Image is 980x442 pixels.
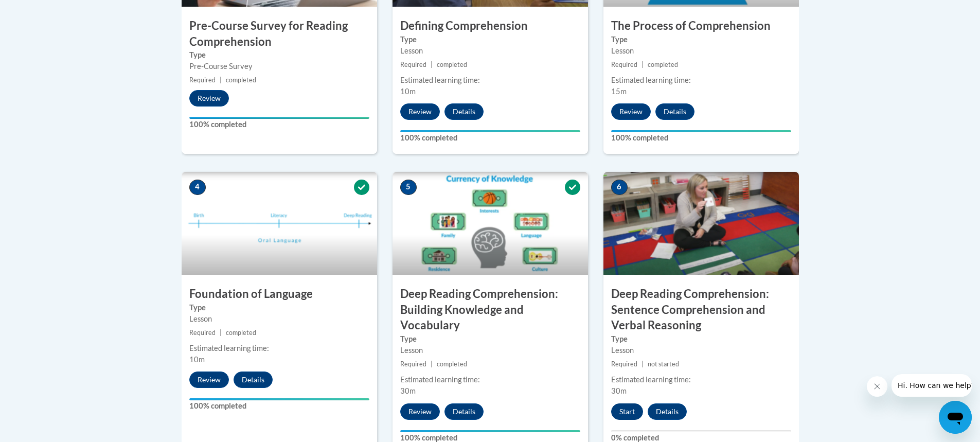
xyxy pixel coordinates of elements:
span: completed [437,61,467,68]
div: Your progress [400,430,580,432]
div: Pre-Course Survey [189,61,369,72]
span: Required [400,360,426,368]
span: 15m [611,87,627,96]
h3: Deep Reading Comprehension: Building Knowledge and Vocabulary [393,286,588,333]
button: Review [611,103,651,120]
div: Lesson [611,45,791,57]
span: | [431,61,433,68]
div: Your progress [189,398,369,400]
button: Details [648,403,687,420]
span: | [642,61,644,68]
label: 100% completed [400,132,580,144]
span: 5 [400,180,417,195]
div: Your progress [189,117,369,119]
button: Details [444,403,484,420]
h3: Deep Reading Comprehension: Sentence Comprehension and Verbal Reasoning [603,286,799,333]
label: Type [611,333,791,345]
iframe: Close message [867,376,887,397]
label: 100% completed [611,132,791,144]
div: Estimated learning time: [611,75,791,86]
span: 4 [189,180,206,195]
label: Type [189,49,369,61]
span: Required [400,61,426,68]
label: Type [189,302,369,313]
span: Required [611,61,637,68]
span: | [431,360,433,368]
div: Your progress [400,130,580,132]
div: Estimated learning time: [189,343,369,354]
span: completed [226,329,256,337]
button: Details [234,372,273,388]
span: not started [648,360,679,368]
label: Type [400,333,580,345]
span: 10m [400,87,416,96]
div: Lesson [400,45,580,57]
button: Review [189,90,229,107]
h3: Pre-Course Survey for Reading Comprehension [182,18,377,50]
label: Type [400,34,580,45]
div: Estimated learning time: [400,374,580,385]
span: 10m [189,355,205,364]
iframe: Message from company [892,374,972,397]
div: Lesson [189,313,369,325]
img: Course Image [393,172,588,275]
span: Required [189,329,216,337]
label: 100% completed [189,119,369,130]
div: Lesson [400,345,580,356]
button: Review [400,403,440,420]
div: Estimated learning time: [400,75,580,86]
span: | [642,360,644,368]
iframe: Button to launch messaging window [939,401,972,434]
span: 30m [400,386,416,395]
span: Required [189,76,216,84]
span: Required [611,360,637,368]
span: completed [437,360,467,368]
button: Review [400,103,440,120]
button: Details [444,103,484,120]
h3: Defining Comprehension [393,18,588,34]
span: 6 [611,180,628,195]
label: 100% completed [189,400,369,412]
button: Start [611,403,643,420]
button: Review [189,372,229,388]
label: Type [611,34,791,45]
div: Lesson [611,345,791,356]
img: Course Image [182,172,377,275]
span: | [220,329,222,337]
button: Details [655,103,694,120]
div: Your progress [611,130,791,132]
span: | [220,76,222,84]
span: completed [648,61,678,68]
h3: Foundation of Language [182,286,377,302]
span: completed [226,76,256,84]
div: Estimated learning time: [611,374,791,385]
h3: The Process of Comprehension [603,18,799,34]
span: Hi. How can we help? [6,7,83,15]
img: Course Image [603,172,799,275]
span: 30m [611,386,627,395]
